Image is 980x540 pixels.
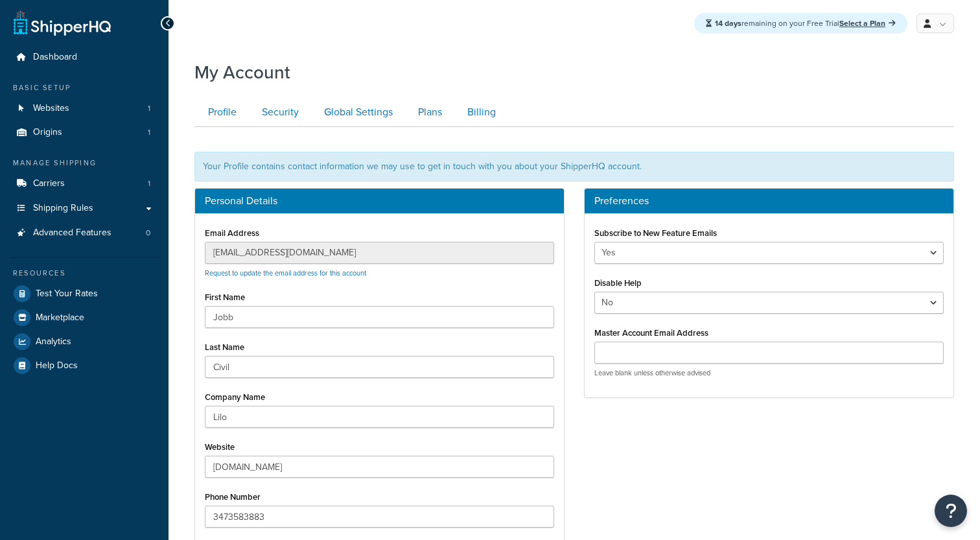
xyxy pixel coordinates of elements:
[594,328,708,338] label: Master Account Email Address
[10,330,159,353] a: Analytics
[148,127,150,138] span: 1
[10,97,159,121] li: Websites
[10,121,159,145] li: Origins
[839,18,896,29] a: Select a Plan
[205,268,366,278] a: Request to update the email address for this account
[205,292,245,302] label: First Name
[205,492,261,502] label: Phone Number
[33,203,93,214] span: Shipping Rules
[10,306,159,329] a: Marketplace
[36,312,84,323] span: Marketplace
[148,178,150,189] span: 1
[594,278,642,288] label: Disable Help
[594,228,717,238] label: Subscribe to New Feature Emails
[205,228,259,238] label: Email Address
[10,121,159,145] a: Origins 1
[194,98,247,127] a: Profile
[594,368,944,378] p: Leave blank unless otherwise advised
[10,172,159,196] a: Carriers 1
[36,336,71,347] span: Analytics
[205,195,554,207] h3: Personal Details
[10,45,159,69] a: Dashboard
[10,97,159,121] a: Websites 1
[404,98,452,127] a: Plans
[715,18,741,29] strong: 14 days
[10,158,159,169] div: Manage Shipping
[33,52,77,63] span: Dashboard
[10,282,159,305] a: Test Your Rates
[33,103,69,114] span: Websites
[148,103,150,114] span: 1
[10,196,159,220] a: Shipping Rules
[454,98,506,127] a: Billing
[935,495,967,527] button: Open Resource Center
[33,178,65,189] span: Carriers
[10,268,159,279] div: Resources
[310,98,403,127] a: Global Settings
[194,152,954,182] div: Your Profile contains contact information we may use to get in touch with you about your ShipperH...
[248,98,309,127] a: Security
[14,10,111,36] a: ShipperHQ Home
[33,228,111,239] span: Advanced Features
[594,195,944,207] h3: Preferences
[194,60,290,85] h1: My Account
[205,392,265,402] label: Company Name
[694,13,907,34] div: remaining on your Free Trial
[205,342,244,352] label: Last Name
[10,221,159,245] li: Advanced Features
[205,442,235,452] label: Website
[10,172,159,196] li: Carriers
[36,288,98,299] span: Test Your Rates
[36,360,78,371] span: Help Docs
[146,228,150,239] span: 0
[10,82,159,93] div: Basic Setup
[10,221,159,245] a: Advanced Features 0
[10,354,159,377] a: Help Docs
[33,127,62,138] span: Origins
